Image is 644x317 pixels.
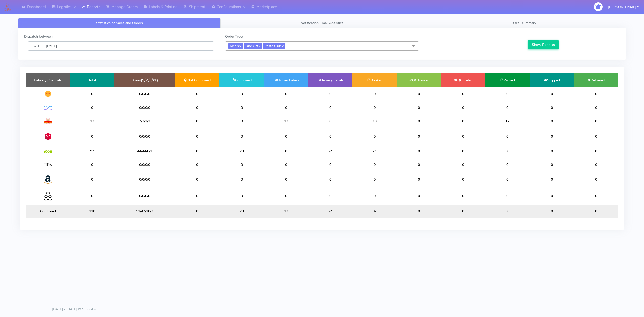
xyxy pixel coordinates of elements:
[70,188,114,205] td: 0
[301,21,343,25] span: Notification Email Analytics
[264,145,308,158] td: 0
[308,128,352,145] td: 0
[70,87,114,101] td: 0
[175,114,219,128] td: 0
[18,18,626,28] ul: Tabs
[264,101,308,114] td: 0
[175,87,219,101] td: 0
[228,43,243,49] span: Meals
[225,34,243,39] label: Order Type
[530,128,574,145] td: 0
[530,158,574,171] td: 0
[397,158,441,171] td: 0
[530,87,574,101] td: 0
[574,205,618,218] td: 0
[219,145,264,158] td: 23
[70,145,114,158] td: 97
[70,205,114,218] td: 110
[308,87,352,101] td: 0
[114,73,175,87] td: Boxes(S/M/L/XL)
[308,171,352,188] td: 0
[44,175,52,184] img: Amazon
[397,171,441,188] td: 0
[114,114,175,128] td: 7/3/2/2
[70,101,114,114] td: 0
[574,128,618,145] td: 0
[175,158,219,171] td: 0
[114,101,175,114] td: 0/0/0/0
[485,205,530,218] td: 50
[352,171,397,188] td: 0
[513,21,536,25] span: OPS summary
[574,158,618,171] td: 0
[175,101,219,114] td: 0
[308,205,352,218] td: 74
[530,188,574,205] td: 0
[175,73,219,87] td: Not Confirmed
[219,101,264,114] td: 0
[574,73,618,87] td: Delivered
[264,205,308,218] td: 13
[264,171,308,188] td: 0
[44,192,52,201] img: Collection
[397,73,441,87] td: QC Passed
[70,114,114,128] td: 13
[441,114,485,128] td: 0
[264,114,308,128] td: 13
[26,205,70,218] td: Combined
[114,87,175,101] td: 0/0/0/0
[574,114,618,128] td: 0
[114,128,175,145] td: 0/0/0/0
[219,158,264,171] td: 0
[70,158,114,171] td: 0
[441,73,485,87] td: QC Failed
[530,114,574,128] td: 0
[308,188,352,205] td: 0
[244,43,262,49] span: One Off
[114,158,175,171] td: 0/0/0/0
[28,41,214,51] input: Pick the Daterange
[219,205,264,218] td: 23
[352,188,397,205] td: 0
[485,114,530,128] td: 12
[263,43,285,49] span: Pasta Club
[441,128,485,145] td: 0
[352,158,397,171] td: 0
[441,188,485,205] td: 0
[485,128,530,145] td: 0
[441,87,485,101] td: 0
[264,188,308,205] td: 0
[604,2,642,12] button: [PERSON_NAME]
[574,188,618,205] td: 0
[219,128,264,145] td: 0
[574,145,618,158] td: 0
[70,73,114,87] td: Total
[114,145,175,158] td: 44/44/8/1
[441,145,485,158] td: 0
[175,171,219,188] td: 0
[175,188,219,205] td: 0
[441,101,485,114] td: 0
[219,114,264,128] td: 0
[26,73,70,87] td: Delivery Channels
[175,145,219,158] td: 0
[352,145,397,158] td: 74
[219,171,264,188] td: 0
[397,188,441,205] td: 0
[264,128,308,145] td: 0
[239,43,241,48] a: x
[485,145,530,158] td: 38
[44,132,52,141] img: DPD
[574,101,618,114] td: 0
[352,87,397,101] td: 0
[397,114,441,128] td: 0
[175,128,219,145] td: 0
[264,158,308,171] td: 0
[44,106,52,110] img: OnFleet
[530,171,574,188] td: 0
[114,188,175,205] td: 0/0/0/0
[397,205,441,218] td: 0
[574,87,618,101] td: 0
[70,128,114,145] td: 0
[397,87,441,101] td: 0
